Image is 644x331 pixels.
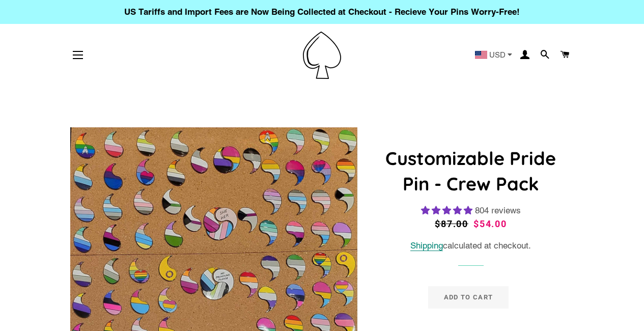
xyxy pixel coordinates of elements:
span: $54.00 [473,218,507,229]
h1: Customizable Pride Pin - Crew Pack [380,146,561,197]
span: $87.00 [435,217,471,231]
a: Shipping [410,240,443,251]
button: Add to Cart [428,286,509,309]
span: 4.83 stars [421,205,475,215]
img: Pin-Ace [303,32,341,79]
div: calculated at checkout. [380,239,561,253]
span: USD [489,51,506,59]
span: Add to Cart [444,293,493,301]
span: 804 reviews [475,205,521,215]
